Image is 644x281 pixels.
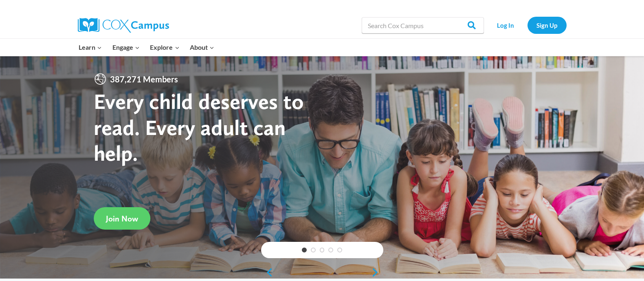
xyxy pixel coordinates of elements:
[94,207,150,230] a: Join Now
[78,18,169,33] img: Cox Campus
[302,248,307,252] a: 1
[261,264,383,281] div: content slider buttons
[112,42,140,53] span: Engage
[488,17,567,33] nav: Secondary Navigation
[261,268,273,277] a: previous
[328,248,333,252] a: 4
[337,248,342,252] a: 5
[362,17,484,33] input: Search Cox Campus
[94,88,304,166] strong: Every child deserves to read. Every adult can help.
[106,214,138,223] span: Join Now
[488,17,523,33] a: Log In
[150,42,179,53] span: Explore
[371,268,383,277] a: next
[528,17,567,33] a: Sign Up
[320,248,325,252] a: 3
[107,73,181,86] span: 387,271 Members
[79,42,102,53] span: Learn
[190,42,214,53] span: About
[74,39,220,56] nav: Primary Navigation
[311,248,316,252] a: 2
